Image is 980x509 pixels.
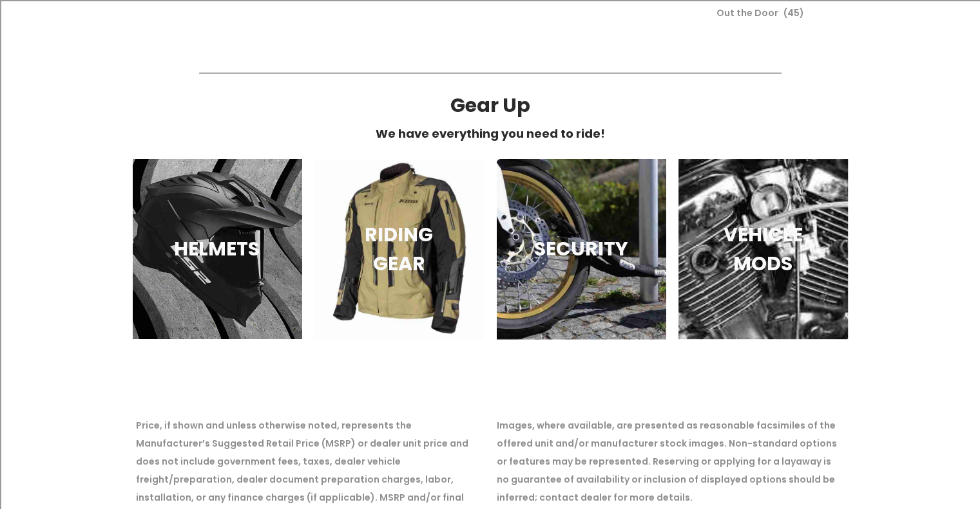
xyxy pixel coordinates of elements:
[519,234,644,263] h3: SECURITY
[155,234,280,263] h3: HELMETS
[701,220,825,278] h3: VEHICLE MODS
[337,220,461,278] h3: RIDING GEAR
[314,159,484,339] a: RIDING GEAR
[133,159,302,339] a: HELMETS
[678,159,848,339] a: VEHICLE MODS
[497,159,666,339] a: SECURITY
